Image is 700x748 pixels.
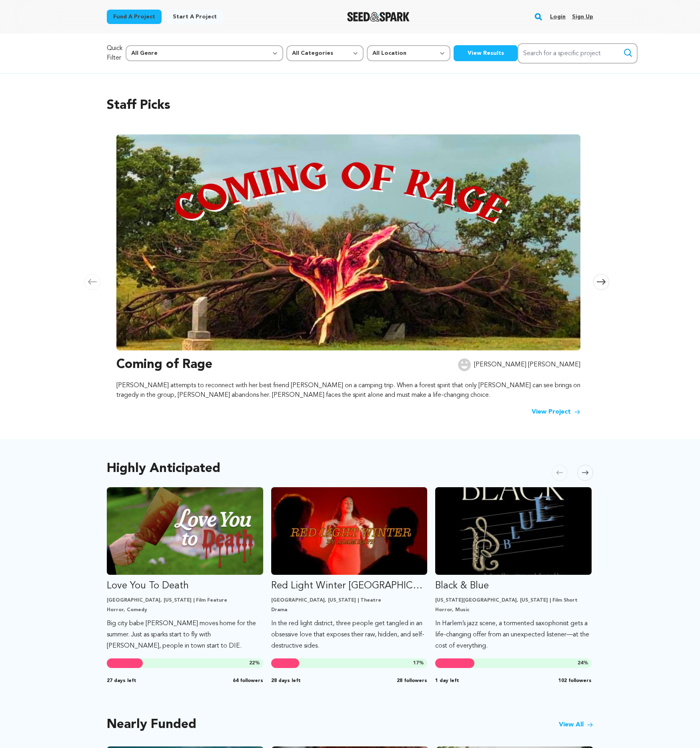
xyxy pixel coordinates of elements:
span: 28 days left [271,678,301,684]
input: Search for a specific project [518,43,638,64]
p: Big city babe [PERSON_NAME] moves home for the summer. Just as sparks start to fly with [PERSON_N... [107,618,263,652]
a: Fund Black &amp; Blue [435,487,592,652]
span: 27 days left [107,678,136,684]
span: 22 [249,661,255,666]
p: Love You To Death [107,580,263,592]
p: In the red light district, three people get tangled in an obsessive love that exposes their raw, ... [271,618,428,652]
span: 64 followers [233,678,263,684]
h2: Nearly Funded [107,719,196,730]
p: [GEOGRAPHIC_DATA], [US_STATE] | Film Feature [107,597,263,604]
h2: Highly Anticipated [107,463,220,474]
a: View Project [532,407,580,417]
p: Horror, Music [435,607,592,613]
p: Quick Filter [107,44,122,63]
a: Start a project [166,10,223,24]
a: Sign up [572,10,593,23]
p: In Harlem’s jazz scene, a tormented saxophonist gets a life-changing offer from an unexpected lis... [435,618,592,652]
span: 24 [578,661,583,666]
img: user.png [458,358,471,371]
span: 17 [413,661,419,666]
a: View All [559,720,593,730]
p: Horror, Comedy [107,607,263,613]
span: 28 followers [397,678,427,684]
p: Drama [271,607,428,613]
img: Coming of Rage image [116,134,580,350]
p: Black & Blue [435,580,592,592]
span: % [249,660,260,666]
a: Login [550,10,566,23]
a: Fund Love You To Death [107,487,263,652]
span: % [413,660,424,666]
h3: Coming of Rage [116,355,212,374]
p: Red Light Winter [GEOGRAPHIC_DATA] [271,580,428,592]
h2: Staff Picks [107,96,593,115]
span: 102 followers [558,678,592,684]
span: % [578,660,588,666]
p: [PERSON_NAME] attempts to reconnect with her best friend [PERSON_NAME] on a camping trip. When a ... [116,381,580,400]
span: 1 day left [435,678,459,684]
a: Fund a project [107,10,162,24]
button: View Results [454,45,518,61]
p: [PERSON_NAME] [PERSON_NAME] [474,360,580,370]
img: Seed&Spark Logo Dark Mode [347,12,410,22]
a: Fund Red Light Winter Los Angeles [271,487,428,652]
p: [GEOGRAPHIC_DATA], [US_STATE] | Theatre [271,597,428,604]
a: Seed&Spark Homepage [347,12,410,22]
p: [US_STATE][GEOGRAPHIC_DATA], [US_STATE] | Film Short [435,597,592,604]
